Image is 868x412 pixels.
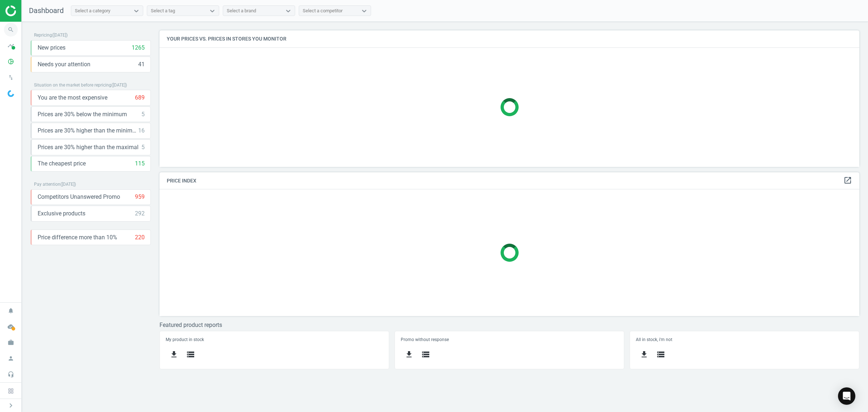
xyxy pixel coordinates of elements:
div: 959 [135,193,145,201]
h4: Price Index [159,172,859,189]
i: cloud_done [4,320,18,333]
span: Situation on the market before repricing [34,83,111,88]
i: storage [186,350,195,359]
span: Dashboard [29,6,64,15]
span: Competitors Unanswered Promo [38,193,120,201]
h4: Your prices vs. prices in stores you monitor [159,30,859,47]
i: timeline [4,39,18,52]
i: search [4,23,18,37]
span: Repricing [34,33,52,38]
i: open_in_new [843,176,852,185]
button: get_app [636,346,652,363]
div: 16 [138,127,145,135]
i: get_app [640,350,648,359]
span: ( [DATE] ) [60,182,76,187]
div: 5 [141,110,145,118]
span: Needs your attention [38,60,90,68]
span: ( [DATE] ) [52,33,68,38]
span: Prices are 30% higher than the minimum [38,127,138,135]
span: Pay attention [34,182,60,187]
img: wGWNvw8QSZomAAAAABJRU5ErkJggg== [8,90,14,97]
div: Select a category [75,8,110,14]
span: Exclusive products [38,210,85,218]
button: get_app [401,346,417,363]
button: storage [417,346,434,363]
h5: Promo without response [401,337,618,342]
span: Prices are 30% below the minimum [38,110,127,118]
a: open_in_new [843,176,852,185]
div: 1265 [132,44,145,52]
button: chevron_right [2,401,20,410]
div: Select a brand [227,8,256,14]
i: get_app [170,350,178,359]
h5: My product in stock [166,337,383,342]
span: Prices are 30% higher than the maximal [38,143,139,151]
span: Price difference more than 10% [38,234,117,241]
div: Open Intercom Messenger [838,387,855,405]
i: swap_vert [4,71,18,84]
div: 41 [138,60,145,68]
i: work [4,336,18,349]
span: The cheapest price [38,160,86,168]
i: get_app [405,350,413,359]
i: person [4,352,18,365]
i: pie_chart_outlined [4,55,18,68]
div: 220 [135,234,145,241]
div: Select a tag [151,8,175,14]
span: You are the most expensive [38,94,107,102]
button: storage [182,346,199,363]
img: ajHJNr6hYgQAAAAASUVORK5CYII= [5,5,57,16]
i: chevron_right [7,401,15,410]
i: storage [421,350,430,359]
div: 292 [135,210,145,218]
i: headset_mic [4,367,18,381]
div: 689 [135,94,145,102]
button: storage [652,346,669,363]
button: get_app [166,346,182,363]
h3: Featured product reports [159,321,859,328]
i: notifications [4,304,18,318]
div: 5 [141,143,145,151]
div: Select a competitor [303,8,342,14]
div: 115 [135,160,145,168]
h5: All in stock, i'm not [636,337,853,342]
i: storage [656,350,665,359]
span: New prices [38,44,65,52]
span: ( [DATE] ) [111,83,127,88]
